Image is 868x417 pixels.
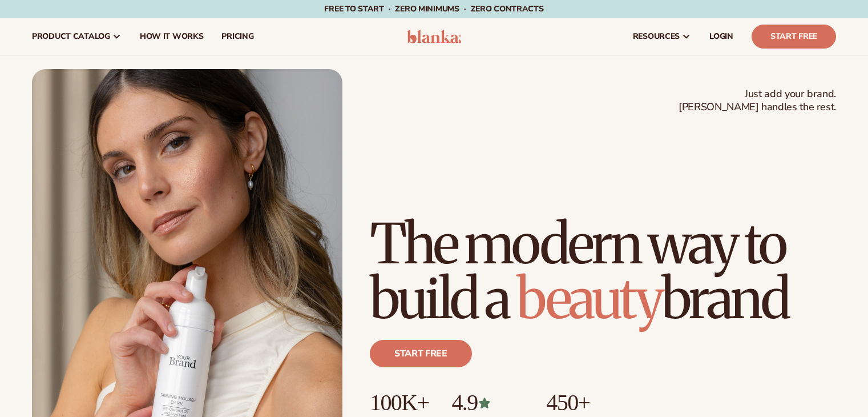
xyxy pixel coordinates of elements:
[407,30,461,43] img: logo
[700,18,742,55] a: LOGIN
[140,32,204,41] span: How It Works
[23,18,131,55] a: product catalog
[516,264,661,333] span: beauty
[221,32,253,41] span: pricing
[131,18,213,55] a: How It Works
[324,3,543,14] span: Free to start · ZERO minimums · ZERO contracts
[370,340,472,367] a: Start free
[709,32,733,41] span: LOGIN
[370,390,429,415] p: 100K+
[451,390,523,415] p: 4.9
[370,216,836,326] h1: The modern way to build a brand
[633,32,680,41] span: resources
[212,18,263,55] a: pricing
[624,18,700,55] a: resources
[546,390,632,415] p: 450+
[752,25,836,49] a: Start Free
[679,87,836,114] span: Just add your brand. [PERSON_NAME] handles the rest.
[32,32,110,41] span: product catalog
